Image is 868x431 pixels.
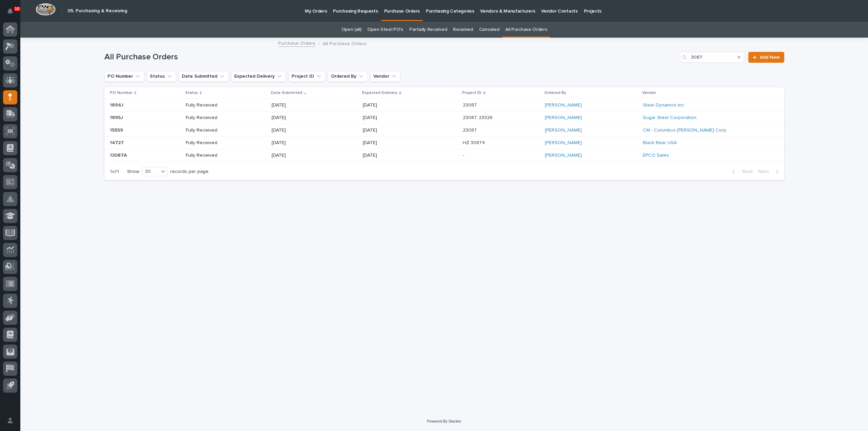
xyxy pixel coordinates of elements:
tr: 1555915559 Fully Received[DATE][DATE]2308723087 [PERSON_NAME] CM - Columbus [PERSON_NAME] Corp [104,124,784,137]
a: [PERSON_NAME] [545,140,582,146]
tr: 1894J1894J Fully Received[DATE][DATE]2308723087 [PERSON_NAME] Steel Dynamics Inc [104,99,784,112]
a: Add New [748,52,784,63]
p: 15559 [110,126,124,133]
p: [DATE] [272,102,320,108]
p: [DATE] [363,102,411,108]
a: Black Bear USA [643,140,677,146]
button: Project ID [289,71,325,82]
a: Received [453,22,473,38]
p: [DATE] [272,140,320,146]
a: CM - Columbus [PERSON_NAME] Corp [643,128,726,133]
p: Ordered By [544,89,566,97]
a: Open Steel PO's [367,22,403,38]
p: 1 of 1 [104,163,124,180]
h1: All Purchase Orders [104,52,677,62]
a: All Purchase Orders [505,22,547,38]
p: [DATE] [363,153,411,158]
p: Fully Received [186,102,234,108]
a: [PERSON_NAME] [545,128,582,133]
p: 23087 [463,101,478,108]
tr: 1895J1895J Fully Received[DATE][DATE]23087, 2332623087, 23326 [PERSON_NAME] Sugar Steel Corporation [104,112,784,124]
a: [PERSON_NAME] [545,115,582,121]
button: Status [147,71,176,82]
tr: 1472714727 Fully Received[DATE][DATE]HZ 30874HZ 30874 [PERSON_NAME] Black Bear USA [104,137,784,149]
p: [DATE] [363,115,411,121]
span: Next [758,169,773,175]
p: Fully Received [186,128,234,133]
a: Powered By Stacker [427,419,461,423]
p: Vendor [642,89,656,97]
p: 1895J [110,114,124,121]
a: EPCO Sales [643,153,669,158]
button: PO Number [104,71,144,82]
p: Fully Received [186,115,234,121]
p: Date Submitted [271,89,302,97]
p: [DATE] [272,128,320,133]
p: [DATE] [272,115,320,121]
p: Expected Delivery [362,89,397,97]
p: 13087A [110,151,128,158]
button: Expected Delivery [231,71,286,82]
h2: 05. Purchasing & Receiving [67,8,127,14]
a: Open (all) [341,22,361,38]
p: - [463,151,466,158]
button: Notifications [3,4,17,18]
span: Back [738,169,753,175]
tr: 13087A13087A Fully Received[DATE][DATE]-- [PERSON_NAME] EPCO Sales [104,149,784,162]
div: 30 [142,168,159,175]
div: Notifications10 [8,8,17,19]
p: Status [185,89,198,97]
a: [PERSON_NAME] [545,153,582,158]
span: Add New [760,55,780,60]
p: HZ 30874 [463,139,486,146]
p: [DATE] [363,140,411,146]
button: Date Submitted [179,71,229,82]
a: Purchase Orders [278,39,315,47]
p: [DATE] [363,128,411,133]
input: Search [680,52,744,63]
p: [DATE] [272,153,320,158]
p: Project ID [462,89,481,97]
p: All Purchase Orders [323,39,367,47]
button: Ordered By [328,71,368,82]
a: [PERSON_NAME] [545,102,582,108]
p: PO Number [110,89,133,97]
a: Partially Received [409,22,447,38]
p: Show [127,169,139,175]
button: Vendor [370,71,400,82]
p: 23087, 23326 [463,114,494,121]
p: 10 [15,6,19,11]
a: Sugar Steel Corporation [643,115,696,121]
a: Canceled [479,22,499,38]
button: Next [755,169,784,175]
p: 14727 [110,139,125,146]
a: Steel Dynamics Inc [643,102,684,108]
p: 1894J [110,101,125,108]
p: records per page [170,169,209,175]
p: Fully Received [186,153,234,158]
p: Fully Received [186,140,234,146]
p: 23087 [463,126,478,133]
button: Back [727,169,755,175]
img: Workspace Logo [36,3,56,16]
